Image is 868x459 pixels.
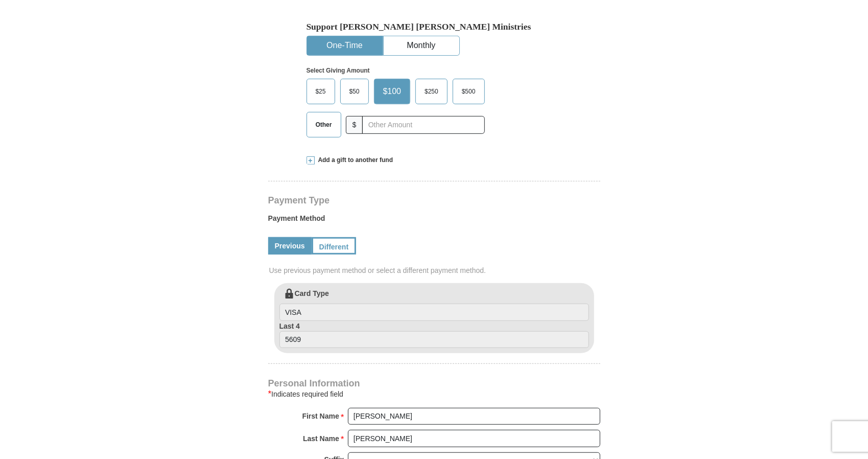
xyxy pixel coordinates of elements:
[311,84,331,99] span: $25
[307,21,562,32] h5: Support [PERSON_NAME] [PERSON_NAME] Ministries
[346,116,363,134] span: $
[268,237,312,255] a: Previous
[378,84,407,99] span: $100
[419,84,443,99] span: $250
[268,388,600,400] div: Indicates required field
[268,196,600,204] h4: Payment Type
[279,331,589,349] input: Last 4
[307,67,370,74] strong: Select Giving Amount
[307,36,383,55] button: One-Time
[362,116,484,134] input: Other Amount
[312,237,357,255] a: Different
[311,117,337,132] span: Other
[302,409,339,423] strong: First Name
[344,84,365,99] span: $50
[315,156,393,165] span: Add a gift to another fund
[269,265,601,276] span: Use previous payment method or select a different payment method.
[303,431,339,446] strong: Last Name
[268,213,600,228] label: Payment Method
[279,288,589,321] label: Card Type
[268,379,600,387] h4: Personal Information
[279,321,589,349] label: Last 4
[457,84,481,99] span: $500
[279,304,589,321] input: Card Type
[384,36,459,55] button: Monthly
